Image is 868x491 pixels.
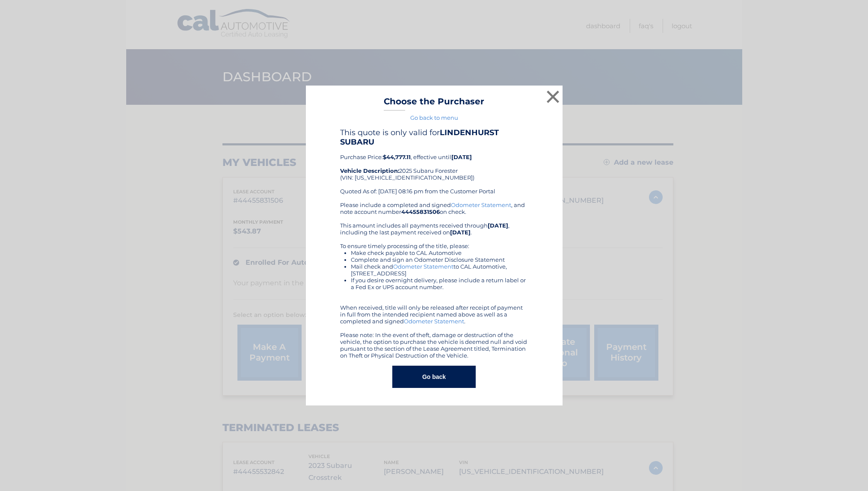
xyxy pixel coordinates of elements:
li: Complete and sign an Odometer Disclosure Statement [351,256,528,263]
a: Go back to menu [410,114,458,121]
li: Mail check and to CAL Automotive, [STREET_ADDRESS] [351,263,528,277]
a: Odometer Statement [393,263,453,270]
b: 44455831506 [401,208,440,215]
strong: Vehicle Description: [340,167,399,174]
div: Please include a completed and signed , and note account number on check. This amount includes al... [340,201,528,359]
b: $44,777.11 [383,154,411,160]
b: [DATE] [488,222,508,229]
li: If you desire overnight delivery, please include a return label or a Fed Ex or UPS account number. [351,277,528,290]
div: Purchase Price: , effective until 2025 Subaru Forester (VIN: [US_VEHICLE_IDENTIFICATION_NUMBER]) ... [340,128,528,201]
button: × [545,88,562,105]
b: LINDENHURST SUBARU [340,128,499,147]
a: Odometer Statement [451,201,511,208]
button: Go back [392,366,476,388]
b: [DATE] [451,154,472,160]
a: Odometer Statement [404,318,464,325]
li: Make check payable to CAL Automotive [351,249,528,256]
b: [DATE] [450,229,471,236]
h3: Choose the Purchaser [384,96,484,111]
h4: This quote is only valid for [340,128,528,147]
